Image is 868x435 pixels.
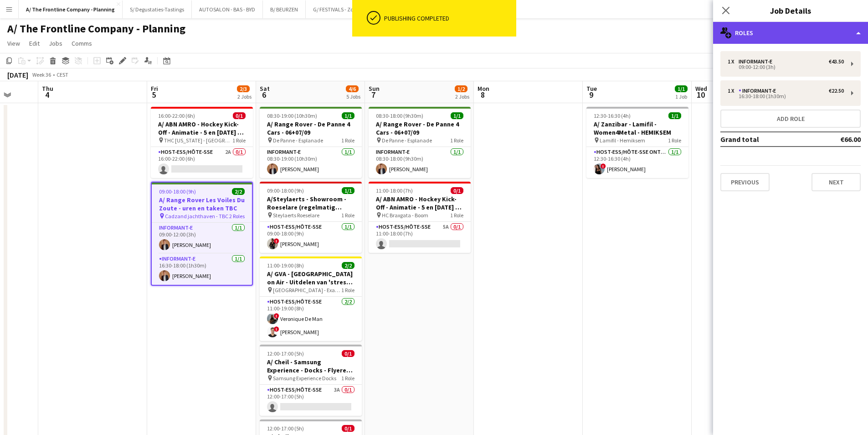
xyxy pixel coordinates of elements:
[151,147,253,178] app-card-role: Host-ess/Hôte-sse2A0/116:00-22:00 (6h)
[341,375,354,382] span: 1 Role
[151,182,253,286] app-job-card: 09:00-18:00 (9h)2/2A/ Range Rover Les Voiles Du Zoute - uren en taken TBC Cadzand jachthaven - TB...
[376,187,413,194] span: 11:00-18:00 (7h)
[451,112,463,119] span: 1/1
[476,89,489,100] span: 8
[342,112,354,119] span: 1/1
[260,358,362,374] h3: A/ Cheil - Samsung Experience - Docks - Flyeren (30/8+6/9+13/9)
[152,196,252,212] h3: A/ Range Rover Les Voiles Du Zoute - uren en taken TBC
[260,107,362,178] app-job-card: 08:30-19:00 (10h30m)1/1A/ Range Rover - De Panne 4 Cars - 06+07/09 De Panne - Esplanade1 RoleInfo...
[369,84,380,93] span: Sun
[382,212,428,219] span: HC Braxgata - Boom
[694,89,707,100] span: 10
[260,257,362,341] app-job-card: 11:00-19:00 (8h)2/2A/ GVA - [GEOGRAPHIC_DATA] on Air - Uitdelen van 'stress' bananen [GEOGRAPHIC_...
[164,137,232,144] span: THC [US_STATE] - [GEOGRAPHIC_DATA] – De Pinte
[159,188,196,195] span: 09:00-18:00 (9h)
[369,107,471,178] div: 08:30-18:00 (9h30m)1/1A/ Range Rover - De Panne 4 Cars - 06+07/09 De Panne - Esplanade1 RoleInfor...
[192,0,263,18] button: AUTOSALON - BAS - BYD
[237,85,250,92] span: 2/3
[123,0,192,18] button: S/ Degustaties-Tastings
[267,262,304,269] span: 11:00-19:00 (8h)
[585,89,597,100] span: 9
[232,137,246,144] span: 1 Role
[382,137,432,144] span: De Panne - Esplanade
[267,187,304,194] span: 09:00-18:00 (9h)
[260,222,362,253] app-card-role: Host-ess/Hôte-sse1/109:00-18:00 (9h)![PERSON_NAME]
[829,88,844,94] div: €22.50
[369,222,471,253] app-card-role: Host-ess/Hôte-sse5A0/111:00-18:00 (7h)
[260,182,362,253] app-job-card: 09:00-18:00 (9h)1/1A/Steylaerts - Showroom - Roeselare (regelmatig terugkerende opdracht) Steylae...
[273,212,319,219] span: Steylaerts Roeselare
[267,350,304,357] span: 12:00-17:00 (5h)
[675,85,688,92] span: 1/1
[739,88,780,94] div: Informant-e
[274,238,279,244] span: !
[668,112,681,119] span: 1/1
[739,58,776,65] div: Informant-e
[26,37,43,49] a: Edit
[49,39,62,47] span: Jobs
[720,110,861,128] button: Add role
[713,5,868,16] h3: Job Details
[586,120,688,136] h3: A/ Zanzibar - Lamifil - Women4Metal - HEMIKSEM
[812,173,861,191] button: Next
[258,89,270,100] span: 6
[7,70,28,79] div: [DATE]
[68,37,96,49] a: Comms
[829,58,844,65] div: €43.50
[260,147,362,178] app-card-role: Informant-e1/108:30-19:00 (10h30m)[PERSON_NAME]
[45,37,66,49] a: Jobs
[151,107,253,178] app-job-card: 16:00-22:00 (6h)0/1A/ ABN AMRO - Hockey Kick-Off - Animatie - 5 en [DATE] - De Pinte THC [US_STAT...
[369,147,471,178] app-card-role: Informant-e1/108:30-18:00 (9h30m)[PERSON_NAME]
[273,137,323,144] span: De Panne - Esplanade
[455,85,467,92] span: 1/2
[346,93,360,100] div: 5 Jobs
[260,345,362,416] div: 12:00-17:00 (5h)0/1A/ Cheil - Samsung Experience - Docks - Flyeren (30/8+6/9+13/9) Samsung Experi...
[7,22,185,36] h1: A/ The Frontline Company - Planning
[149,89,158,100] span: 5
[273,287,341,293] span: [GEOGRAPHIC_DATA] - Exacte locatie TBC
[260,297,362,341] app-card-role: Host-ess/Hôte-sse2/211:00-19:00 (8h)!Veronique De Man![PERSON_NAME]
[478,84,489,93] span: Mon
[267,112,317,119] span: 08:30-19:00 (10h30m)
[450,137,463,144] span: 1 Role
[30,71,53,78] span: Week 36
[233,112,246,119] span: 0/1
[451,187,463,194] span: 0/1
[165,213,228,220] span: Cadzand jachthaven - TBC
[260,385,362,416] app-card-role: Host-ess/Hôte-sse3A0/112:00-17:00 (5h)
[260,84,270,93] span: Sat
[728,88,739,94] div: 1 x
[4,37,24,49] a: View
[720,173,770,191] button: Previous
[151,84,158,93] span: Fri
[232,188,245,195] span: 2/2
[695,84,707,93] span: Wed
[600,137,645,144] span: Lamifil - Hemiksem
[263,0,306,18] button: B/ BEURZEN
[369,182,471,253] app-job-card: 11:00-18:00 (7h)0/1A/ ABN AMRO - Hockey Kick-Off - Animatie - 5 en [DATE] - Boom HC Braxgata - Bo...
[586,107,688,178] app-job-card: 12:30-16:30 (4h)1/1A/ Zanzibar - Lamifil - Women4Metal - HEMIKSEM Lamifil - Hemiksem1 RoleHost-es...
[260,195,362,211] h3: A/Steylaerts - Showroom - Roeselare (regelmatig terugkerende opdracht)
[713,22,868,44] div: Roles
[341,137,354,144] span: 1 Role
[56,71,68,78] div: CEST
[158,112,195,119] span: 16:00-22:00 (6h)
[274,313,279,319] span: !
[41,89,53,100] span: 4
[450,212,463,219] span: 1 Role
[152,254,252,285] app-card-role: Informant-e1/116:30-18:00 (1h30m)[PERSON_NAME]
[42,84,53,93] span: Thu
[342,425,354,432] span: 0/1
[367,89,380,100] span: 7
[384,14,513,22] div: Publishing completed
[586,84,597,93] span: Tue
[586,147,688,178] app-card-role: Host-ess/Hôte-sse Onthaal-Accueill1/112:30-16:30 (4h)![PERSON_NAME]
[601,163,606,169] span: !
[342,187,354,194] span: 1/1
[342,262,354,269] span: 2/2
